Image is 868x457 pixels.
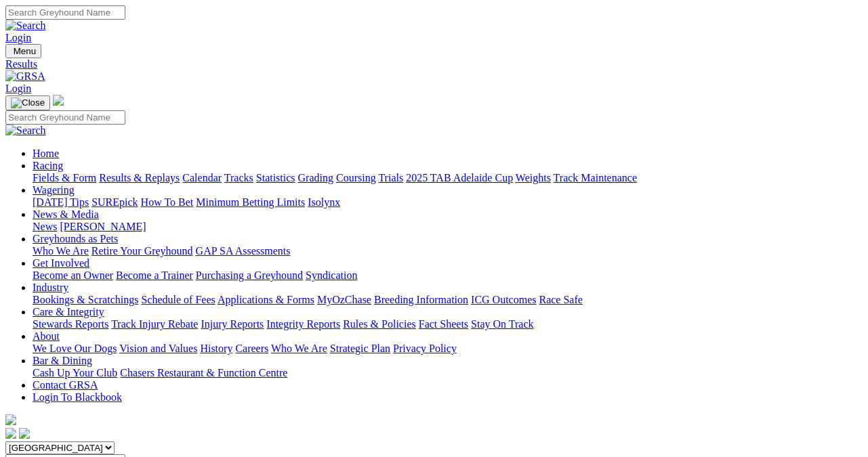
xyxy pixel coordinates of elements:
[33,148,59,159] a: Home
[33,269,863,282] div: Get Involved
[14,46,36,56] span: Menu
[33,367,863,379] div: Bar & Dining
[33,379,98,391] a: Contact GRSA
[182,172,222,183] a: Calendar
[141,294,215,305] a: Schedule of Fees
[378,172,403,183] a: Trials
[33,391,122,403] a: Login To Blackbook
[141,196,194,208] a: How To Bet
[554,172,637,183] a: Track Maintenance
[343,318,416,330] a: Rules & Policies
[111,318,198,330] a: Track Injury Rebate
[235,343,268,354] a: Careers
[33,209,99,220] a: News & Media
[33,221,57,232] a: News
[330,343,390,354] a: Strategic Plan
[33,343,117,354] a: We Love Our Dogs
[5,20,46,32] img: Search
[116,269,193,281] a: Become a Trainer
[99,172,180,183] a: Results & Replays
[33,172,863,184] div: Racing
[5,414,16,425] img: logo-grsa-white.png
[5,125,46,137] img: Search
[33,184,75,196] a: Wagering
[266,318,340,330] a: Integrity Reports
[33,160,63,171] a: Racing
[33,355,92,366] a: Bar & Dining
[516,172,551,183] a: Weights
[336,172,376,183] a: Coursing
[256,172,295,183] a: Statistics
[5,44,41,58] button: Toggle navigation
[539,294,582,305] a: Race Safe
[19,428,30,439] img: twitter.svg
[5,58,863,70] a: Results
[33,233,118,244] a: Greyhounds as Pets
[5,70,45,83] img: GRSA
[11,97,45,108] img: Close
[471,294,536,305] a: ICG Outcomes
[33,294,863,306] div: Industry
[33,221,863,233] div: News & Media
[33,318,863,330] div: Care & Integrity
[419,318,468,330] a: Fact Sheets
[91,196,138,208] a: SUREpick
[91,245,193,257] a: Retire Your Greyhound
[33,318,108,330] a: Stewards Reports
[196,269,303,281] a: Purchasing a Greyhound
[33,282,68,293] a: Industry
[60,221,146,232] a: [PERSON_NAME]
[200,343,232,354] a: History
[33,367,117,378] a: Cash Up Your Club
[119,343,197,354] a: Vision and Values
[5,5,125,20] input: Search
[33,172,96,183] a: Fields & Form
[5,95,50,110] button: Toggle navigation
[33,196,89,208] a: [DATE] Tips
[201,318,264,330] a: Injury Reports
[33,245,863,257] div: Greyhounds as Pets
[33,196,863,209] div: Wagering
[196,196,305,208] a: Minimum Betting Limits
[120,367,287,378] a: Chasers Restaurant & Function Centre
[317,294,371,305] a: MyOzChase
[308,196,340,208] a: Isolynx
[393,343,457,354] a: Privacy Policy
[5,83,31,94] a: Login
[33,306,104,318] a: Care & Integrity
[306,269,357,281] a: Syndication
[298,172,333,183] a: Grading
[5,110,125,125] input: Search
[5,428,16,439] img: facebook.svg
[196,245,291,257] a: GAP SA Assessments
[53,95,64,106] img: logo-grsa-white.png
[406,172,513,183] a: 2025 TAB Adelaide Cup
[374,294,468,305] a: Breeding Information
[218,294,314,305] a: Applications & Forms
[33,257,89,269] a: Get Involved
[271,343,327,354] a: Who We Are
[33,343,863,355] div: About
[33,269,113,281] a: Become an Owner
[5,32,31,43] a: Login
[33,294,138,305] a: Bookings & Scratchings
[33,330,60,342] a: About
[224,172,253,183] a: Tracks
[33,245,89,257] a: Who We Are
[471,318,533,330] a: Stay On Track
